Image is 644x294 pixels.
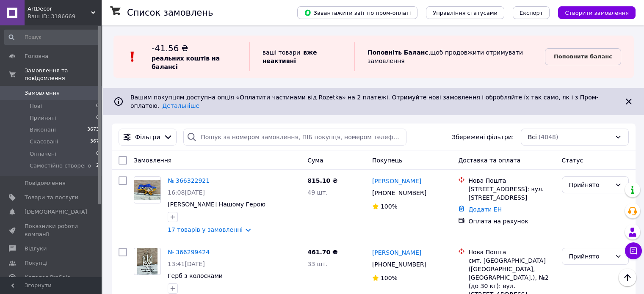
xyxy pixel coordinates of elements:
span: Повідомлення [25,179,66,187]
div: [PHONE_NUMBER] [370,187,428,199]
span: 367 [90,138,99,146]
span: Скасовані [30,138,58,146]
span: 6 [96,114,99,122]
span: Каталог ProSale [25,274,70,281]
div: Прийнято [569,180,611,190]
span: Статус [562,157,583,164]
a: Герб з колосками [168,272,223,279]
div: Нова Пошта [468,248,555,256]
span: 0 [96,102,99,110]
span: 33 шт. [307,261,328,267]
a: 17 товарів у замовленні [168,226,243,233]
b: Поповнити баланс [554,53,612,60]
span: Виконані [30,126,56,134]
button: Завантажити звіт по пром-оплаті [297,6,417,19]
span: (4048) [539,134,558,140]
span: Експорт [520,10,543,16]
a: № 366299424 [168,249,210,256]
button: Експорт [513,6,550,19]
span: 2 [96,162,99,170]
a: Поповнити баланс [545,48,621,65]
span: Cума [307,157,323,164]
span: 0 [96,150,99,158]
span: Покупці [25,259,47,267]
div: Ваш ID: 3186669 [28,13,102,20]
span: Замовлення та повідомлення [25,67,102,82]
span: Фільтри [135,133,160,141]
span: Управління статусами [433,10,498,16]
span: Замовлення [134,157,171,164]
a: Детальніше [162,102,199,109]
a: Фото товару [134,248,161,275]
span: Показники роботи компанії [25,223,78,238]
span: Прийняті [30,114,56,122]
img: Фото товару [134,180,160,200]
span: Всі [528,133,537,141]
span: 16:08[DATE] [168,189,205,196]
img: Фото товару [137,248,158,275]
a: [PERSON_NAME] [372,248,421,257]
span: Замовлення [25,89,60,97]
div: Прийнято [569,252,611,261]
span: 3673 [87,126,99,134]
span: 815.10 ₴ [307,177,337,184]
div: , щоб продовжити отримувати замовлення [354,42,545,71]
span: Нові [30,102,42,110]
div: ваші товари [249,42,354,71]
a: Фото товару [134,176,161,203]
a: Додати ЕН [468,206,502,213]
span: ArtDecor [28,5,91,13]
span: 100% [381,203,398,210]
span: -41.56 ₴ [152,43,188,53]
b: реальних коштів на балансі [152,55,220,70]
span: 461.70 ₴ [307,249,337,256]
button: Наверх [619,269,636,286]
span: Завантажити звіт по пром-оплаті [304,9,411,16]
h1: Список замовлень [127,8,213,18]
span: Вашим покупцям доступна опція «Оплатити частинами від Rozetka» на 2 платежі. Отримуйте нові замов... [130,94,598,109]
button: Чат з покупцем [625,242,642,259]
span: Створити замовлення [565,10,629,16]
div: [STREET_ADDRESS]: вул. [STREET_ADDRESS] [468,185,555,202]
span: Покупець [372,157,402,164]
span: 13:41[DATE] [168,261,205,267]
div: Нова Пошта [468,176,555,185]
span: [DEMOGRAPHIC_DATA] [25,208,87,216]
span: Відгуки [25,245,47,253]
span: Самостійно створено [30,162,91,170]
button: Управління статусами [426,6,504,19]
span: Збережені фільтри: [452,133,514,141]
span: 100% [381,275,398,281]
a: № 366322921 [168,177,210,184]
a: [PERSON_NAME] Нашому Герою [168,201,265,208]
div: Оплата на рахунок [468,217,555,225]
input: Пошук [4,30,100,45]
input: Пошук за номером замовлення, ПІБ покупця, номером телефону, Email, номером накладної [183,129,406,146]
a: [PERSON_NAME] [372,177,421,185]
span: Доставка та оплата [458,157,520,164]
a: Створити замовлення [550,9,636,16]
button: Створити замовлення [558,6,636,19]
span: Товари та послуги [25,194,78,201]
div: [PHONE_NUMBER] [370,258,428,270]
b: Поповніть Баланс [368,49,428,56]
span: 49 шт. [307,189,328,196]
span: Оплачені [30,150,56,158]
span: Головна [25,52,48,60]
img: :exclamation: [126,50,139,63]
